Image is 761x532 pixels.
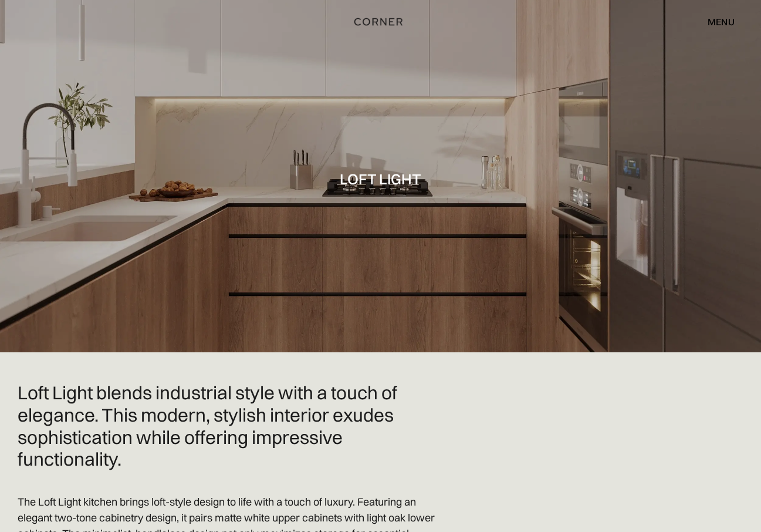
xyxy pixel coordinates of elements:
[696,12,735,32] div: menu
[341,14,421,29] a: home
[18,382,435,470] h2: Loft Light blends industrial style with a touch of elegance. This modern, stylish interior exudes...
[340,171,421,187] h1: Loft Light
[708,17,735,26] div: menu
